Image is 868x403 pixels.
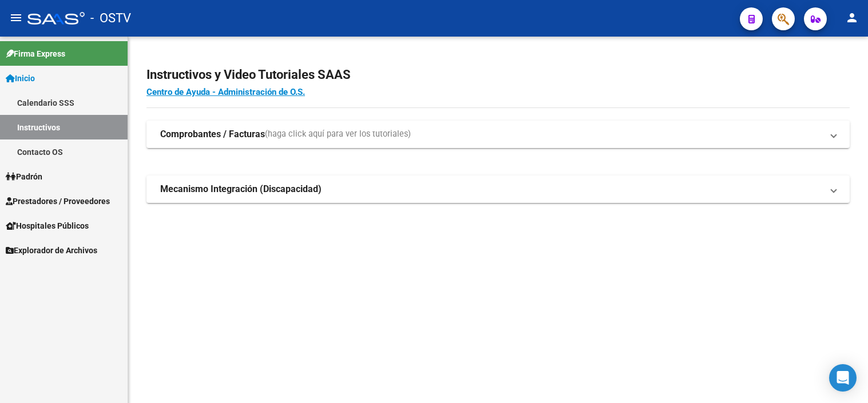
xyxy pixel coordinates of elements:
span: Hospitales Públicos [6,220,89,232]
span: Inicio [6,72,35,85]
strong: Comprobantes / Facturas [160,128,265,141]
span: Prestadores / Proveedores [6,195,110,208]
h2: Instructivos y Video Tutoriales SAAS [146,64,850,86]
mat-expansion-panel-header: Comprobantes / Facturas(haga click aquí para ver los tutoriales) [146,121,850,148]
span: Explorador de Archivos [6,244,97,257]
a: Centro de Ayuda - Administración de O.S. [146,87,305,97]
mat-icon: menu [9,11,23,25]
div: Open Intercom Messenger [829,364,857,392]
span: Firma Express [6,47,65,60]
span: (haga click aquí para ver los tutoriales) [265,128,411,141]
mat-icon: person [845,11,859,25]
mat-expansion-panel-header: Mecanismo Integración (Discapacidad) [146,175,850,203]
span: Padrón [6,170,42,183]
span: - OSTV [90,6,131,31]
strong: Mecanismo Integración (Discapacidad) [160,183,322,195]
